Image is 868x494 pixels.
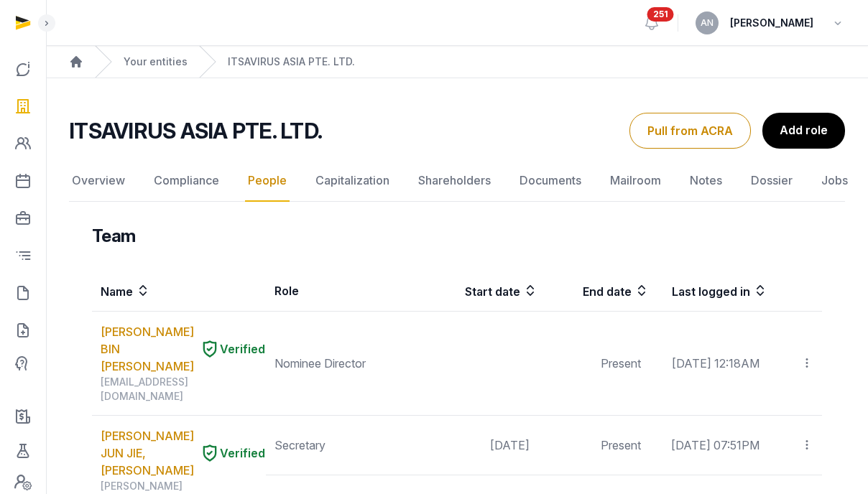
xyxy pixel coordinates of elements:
h3: Team [92,225,136,248]
a: ITSAVIRUS ASIA PTE. LTD. [228,55,355,69]
td: [DATE] [425,416,538,475]
span: [DATE] 07:51PM [671,438,759,452]
a: Add role [762,113,845,149]
span: Verified [220,444,265,462]
div: [EMAIL_ADDRESS][DOMAIN_NAME] [101,375,265,404]
a: Jobs [818,160,851,202]
nav: Breadcrumb [46,46,868,78]
button: Pull from ACRA [629,113,751,149]
a: Dossier [748,160,795,202]
th: Last logged in [650,271,767,312]
a: Your entities [124,55,188,69]
a: Documents [517,160,584,202]
a: Compliance [151,160,222,202]
a: [PERSON_NAME] JUN JIE, [PERSON_NAME] [101,427,194,479]
a: Capitalization [313,160,392,202]
a: Notes [687,160,725,202]
th: End date [538,271,650,312]
span: AN [701,19,714,27]
a: Shareholders [415,160,494,202]
th: Name [92,271,266,312]
nav: Tabs [69,160,845,202]
button: AN [696,11,719,34]
span: [DATE] 12:18AM [672,356,759,370]
th: Role [266,271,425,312]
td: Nominee Director [266,312,425,416]
span: Verified [220,340,265,358]
span: [PERSON_NAME] [730,14,813,32]
a: People [245,160,290,202]
td: Secretary [266,416,425,475]
span: 251 [647,7,674,22]
th: Start date [425,271,538,312]
span: Present [601,356,641,370]
a: Overview [69,160,128,202]
a: Mailroom [607,160,664,202]
a: [PERSON_NAME] BIN [PERSON_NAME] [101,323,194,375]
span: Present [601,438,641,452]
h2: ITSAVIRUS ASIA PTE. LTD. [69,118,322,144]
